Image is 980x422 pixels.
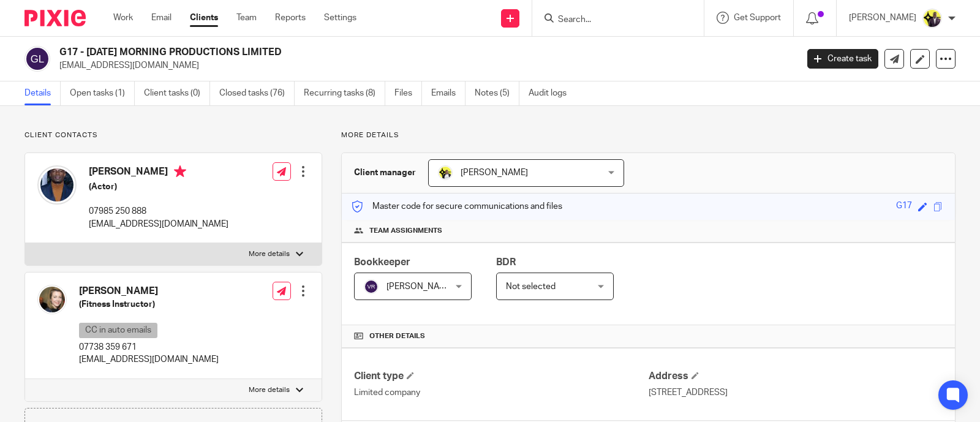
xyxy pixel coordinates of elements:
[24,130,322,140] p: Client contacts
[59,46,643,59] h2: G17 - [DATE] MORNING PRODUCTIONS LIMITED
[341,130,956,140] p: More details
[394,81,422,105] a: Files
[89,205,228,217] p: 07985 250 888
[354,370,648,383] h4: Client type
[649,386,943,399] p: [STREET_ADDRESS]
[70,81,135,105] a: Open tasks (1)
[496,257,516,267] span: BDR
[354,167,416,179] h3: Client manager
[369,226,442,236] span: Team assignments
[236,12,257,24] a: Team
[151,12,171,24] a: Email
[79,285,219,298] h4: [PERSON_NAME]
[734,13,781,22] span: Get Support
[506,282,556,291] span: Not selected
[219,81,295,105] a: Closed tasks (76)
[89,181,228,193] h5: (Actor)
[113,12,133,24] a: Work
[79,323,157,338] p: CC in auto emails
[37,165,77,205] img: David%20Gyasi.jpg
[79,353,219,366] p: [EMAIL_ADDRESS][DOMAIN_NAME]
[24,10,86,26] img: Pixie
[364,279,379,294] img: svg%3E
[431,81,466,105] a: Emails
[79,298,219,311] h5: (Fitness Instructor)
[144,81,210,105] a: Client tasks (0)
[529,81,576,105] a: Audit logs
[174,165,186,178] i: Primary
[438,165,453,180] img: Carine-Starbridge.jpg
[386,282,454,291] span: [PERSON_NAME]
[37,285,67,314] img: Emma%20Gyasi.jpg
[807,49,878,69] a: Create task
[249,385,290,395] p: More details
[475,81,519,105] a: Notes (5)
[89,165,228,181] h4: [PERSON_NAME]
[849,12,916,24] p: [PERSON_NAME]
[79,341,219,353] p: 07738 359 671
[649,370,943,383] h4: Address
[354,257,410,267] span: Bookkeeper
[59,59,789,72] p: [EMAIL_ADDRESS][DOMAIN_NAME]
[24,46,50,72] img: svg%3E
[190,12,218,24] a: Clients
[922,9,942,28] img: Yemi-Starbridge.jpg
[275,12,306,24] a: Reports
[351,200,562,213] p: Master code for secure communications and files
[461,168,528,177] span: [PERSON_NAME]
[249,249,290,259] p: More details
[896,200,912,214] div: G17
[89,218,228,230] p: [EMAIL_ADDRESS][DOMAIN_NAME]
[304,81,385,105] a: Recurring tasks (8)
[324,12,356,24] a: Settings
[24,81,61,105] a: Details
[557,15,667,26] input: Search
[369,331,425,341] span: Other details
[354,386,648,399] p: Limited company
